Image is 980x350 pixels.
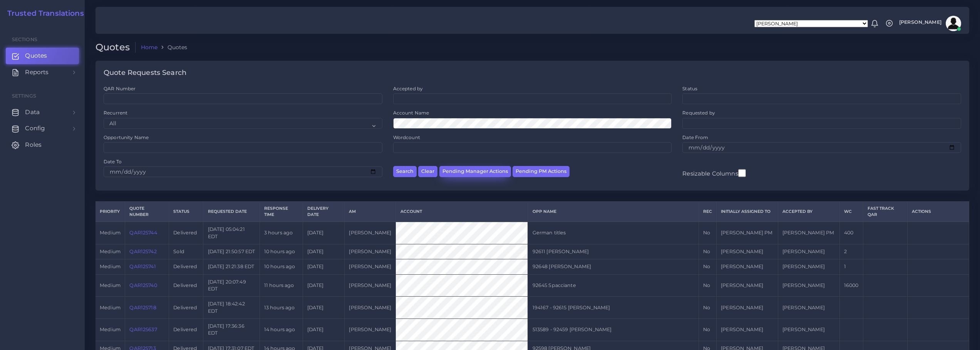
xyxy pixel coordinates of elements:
li: Quotes [157,43,187,51]
a: QAR125740 [129,282,157,288]
span: Quotes [25,51,47,60]
a: QAR125741 [129,264,156,269]
span: Settings [12,93,36,99]
td: 92645 Spacciante [528,274,699,297]
a: QAR125718 [129,305,156,310]
a: Reports [6,64,79,80]
td: Delivered [169,222,203,244]
th: AM [345,202,396,222]
td: [PERSON_NAME] [345,222,396,244]
th: Delivery Date [303,202,345,222]
td: 1 [839,259,863,274]
td: No [699,222,716,244]
a: QAR125742 [129,249,156,254]
a: Data [6,104,79,120]
td: [DATE] [303,222,345,244]
td: [PERSON_NAME] PM [717,222,778,244]
th: Accepted by [778,202,839,222]
input: Resizable Columns [738,168,746,178]
th: REC [699,202,716,222]
td: Delivered [169,297,203,319]
th: Account [396,202,528,222]
td: 92648 [PERSON_NAME] [528,259,699,274]
span: medium [100,249,121,254]
th: WC [839,202,863,222]
td: 194167 - 92615 [PERSON_NAME] [528,297,699,319]
td: No [699,244,716,259]
button: Search [393,166,417,177]
td: 92611 [PERSON_NAME] [528,244,699,259]
img: avatar [946,16,961,31]
td: [PERSON_NAME] [717,274,778,297]
th: Priority [95,202,125,222]
button: Clear [418,166,437,177]
td: [DATE] 18:42:42 EDT [203,297,260,319]
label: QAR Number [104,85,136,92]
td: 513589 - 92459 [PERSON_NAME] [528,319,699,341]
td: [DATE] [303,297,345,319]
th: Quote Number [125,202,169,222]
td: 3 hours ago [260,222,303,244]
a: [PERSON_NAME]avatar [895,16,964,31]
a: QAR125744 [129,230,157,236]
td: [DATE] 21:50:57 EDT [203,244,260,259]
td: 13 hours ago [260,297,303,319]
td: [PERSON_NAME] [345,297,396,319]
td: Delivered [169,259,203,274]
label: Date To [104,158,122,165]
td: Delivered [169,319,203,341]
a: Home [141,43,158,51]
td: [PERSON_NAME] [778,274,839,297]
label: Account Name [393,109,429,116]
td: [DATE] 05:04:21 EDT [203,222,260,244]
td: [DATE] 17:36:36 EDT [203,319,260,341]
label: Date From [682,134,708,141]
td: No [699,319,716,341]
td: Delivered [169,274,203,297]
span: medium [100,230,121,236]
td: [DATE] 20:07:49 EDT [203,274,260,297]
a: QAR125637 [129,327,157,332]
td: Sold [169,244,203,259]
td: 400 [839,222,863,244]
label: Status [682,85,697,92]
span: Sections [12,36,37,42]
td: [PERSON_NAME] [345,259,396,274]
th: Response Time [260,202,303,222]
th: Requested Date [203,202,260,222]
th: Actions [908,202,969,222]
td: No [699,259,716,274]
td: [PERSON_NAME] [345,244,396,259]
td: [PERSON_NAME] [345,319,396,341]
h4: Quote Requests Search [104,69,186,77]
td: [PERSON_NAME] [717,319,778,341]
td: 16000 [839,274,863,297]
td: No [699,297,716,319]
label: Wordcount [393,134,420,141]
label: Accepted by [393,85,423,92]
td: [PERSON_NAME] [778,297,839,319]
td: [DATE] [303,274,345,297]
td: [PERSON_NAME] [778,259,839,274]
label: Recurrent [104,109,127,116]
span: [PERSON_NAME] [899,20,941,25]
span: Data [25,108,40,116]
a: Config [6,120,79,136]
span: Config [25,124,45,133]
span: medium [100,327,121,332]
a: Roles [6,137,79,153]
label: Resizable Columns [682,168,745,178]
span: medium [100,305,121,310]
td: [PERSON_NAME] [717,297,778,319]
td: [PERSON_NAME] [717,259,778,274]
td: [PERSON_NAME] [778,244,839,259]
span: medium [100,282,121,288]
a: Trusted Translations [2,9,84,18]
td: [PERSON_NAME] [717,244,778,259]
span: Roles [25,141,42,149]
label: Requested by [682,109,715,116]
td: German titles [528,222,699,244]
td: 10 hours ago [260,244,303,259]
td: [PERSON_NAME] [345,274,396,297]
